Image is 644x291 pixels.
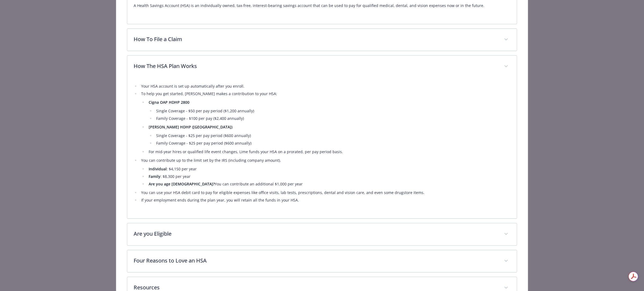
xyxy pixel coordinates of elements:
[134,62,497,70] p: How The HSA Plan Works
[149,100,189,105] strong: Cigna OAP HDHP 2800
[134,35,497,43] p: How To File a Claim
[140,83,510,89] li: Your HSA account is set up automatically after you enroll.
[140,189,510,196] li: You can use your HSA debit card to pay for eligible expenses like office visits, lab tests, presc...
[147,166,510,172] li: : $4,150 per year
[149,124,232,130] strong: [PERSON_NAME] HDHP ([GEOGRAPHIC_DATA])
[140,157,510,187] li: You can contribute up to the limit set by the IRS (including company amount).
[140,197,510,203] li: If your employment ends during the plan year, you will retain all the funds in your HSA.
[140,91,510,155] li: To help you get started, [PERSON_NAME] makes a contribution to your HSA:
[155,115,510,122] li: Family Coverage - $100 per pay ($2,400 annually)
[147,173,510,180] li: : $8,300 per year
[155,108,510,114] li: Single Coverage - $50 per pay period ($1,200 annually)
[134,2,510,9] p: A Health Savings Account (HSA) is an individually owned, tax-free, interest-bearing savings accou...
[155,132,510,139] li: Single Coverage - $25 per pay period ($600 annually)
[147,149,510,155] li: For mid-year hires or qualified life event changes, Lime funds your HSA on a prorated, per pay pe...
[147,181,510,187] li: You can contribute an additional $1,000 per year
[127,250,517,272] div: Four Reasons to Love an HSA
[134,257,497,265] p: Four Reasons to Love an HSA
[149,181,215,186] strong: Are you age [DEMOGRAPHIC_DATA]?
[127,223,517,245] div: Are you Eligible
[127,56,517,78] div: How The HSA Plan Works
[155,140,510,146] li: Family Coverage - $25 per pay period ($600 annually)
[134,230,497,238] p: Are you Eligible
[149,166,167,171] strong: Individual
[149,174,160,179] strong: Family
[127,29,517,51] div: How To File a Claim
[127,78,517,218] div: How The HSA Plan Works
